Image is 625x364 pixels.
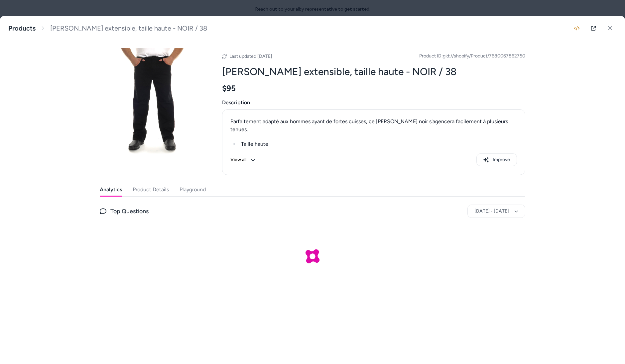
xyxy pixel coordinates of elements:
button: Product Details [133,183,169,196]
span: Description [222,99,525,107]
span: Last updated [DATE] [229,53,272,59]
span: $95 [222,83,236,93]
a: Products [8,24,36,33]
span: Top Questions [110,207,149,216]
button: View all [230,153,256,166]
img: 1625-9207-black-01.jpg [100,48,206,154]
button: Analytics [100,183,122,196]
button: Playground [180,183,206,196]
button: [DATE] - [DATE] [467,205,525,218]
span: [PERSON_NAME] extensible, taille haute - NOIR / 38 [50,24,207,33]
h2: [PERSON_NAME] extensible, taille haute - NOIR / 38 [222,65,525,78]
span: Product ID: gid://shopify/Product/7680067862750 [419,53,525,59]
div: Parfaitement adapté aux hommes ayant de fortes cuisses, ce [PERSON_NAME] noir s'agencera facileme... [230,118,517,134]
button: Improve [476,153,517,166]
li: Taille haute [239,140,517,148]
nav: breadcrumb [8,24,207,33]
